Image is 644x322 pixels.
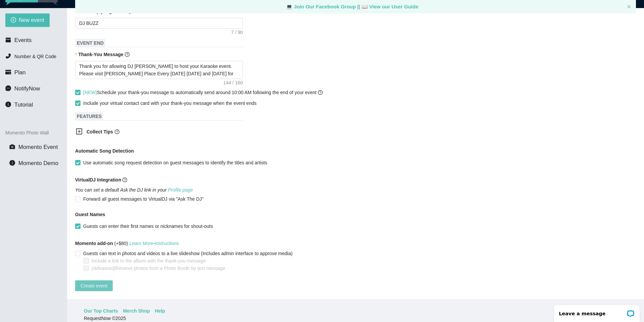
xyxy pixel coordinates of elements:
[122,177,127,182] span: question-circle
[75,241,113,246] b: Momento add-on
[75,240,179,247] span: (+$80)
[5,13,50,27] button: plus-circleNew event
[18,160,58,166] span: Momento Demo
[75,61,243,79] textarea: Thank you for allowing DJ [PERSON_NAME] to host your Karaoke event. Please visit [PERSON_NAME] Pl...
[14,69,26,76] span: Plan
[83,90,97,95] span: [NEW]
[80,195,206,203] span: Forward all guest messages to VirtualDJ via "Ask The DJ"
[75,18,243,29] textarea: DJ BUZZ
[18,144,58,150] span: Momento Event
[14,37,32,43] span: Events
[80,282,107,289] span: Create event
[318,90,323,95] span: question-circle
[75,187,193,193] i: You can set a default Ask the DJ link in your
[5,69,11,75] span: credit-card
[80,250,295,257] span: Guests can text in photos and videos to a live slideshow (Includes admin interface to approve media)
[115,129,119,134] span: question-circle
[550,301,644,322] iframe: LiveChat chat widget
[89,257,209,265] span: Include a link to the album with the thank-you message
[362,4,419,9] a: laptop View our User Guide
[80,223,216,230] span: Guests can enter their first names or nicknames for shout-outs
[14,85,40,92] span: NotifyNow
[75,212,105,217] b: Guest Names
[155,241,179,246] a: Instructions
[75,112,103,121] span: FEATURES
[9,144,15,150] span: camera
[129,241,153,246] a: Learn More
[5,53,11,59] span: phone
[14,102,33,108] span: Tutorial
[87,129,113,134] b: Collect Tips
[19,16,44,24] span: New event
[362,4,368,9] span: laptop
[286,4,292,9] span: laptop
[168,187,193,193] a: Profile page
[5,102,11,107] span: info-circle
[75,280,113,291] button: Create event
[627,5,631,9] span: close
[78,52,123,57] b: Thank-You Message
[5,85,11,91] span: message
[155,307,165,315] a: Help
[80,159,270,166] span: Use automatic song request detection on guest messages to identify the titles and artists
[14,54,56,59] span: Number & QR Code
[129,241,179,246] i: -
[70,124,238,140] div: Collect Tipsquestion-circle
[9,160,15,166] span: info-circle
[92,266,116,271] i: (Advanced)
[125,52,129,57] span: question-circle
[11,17,16,24] span: plus-circle
[89,265,228,272] span: Receive photos from a Photo Booth by text message
[76,128,83,135] span: plus-square
[83,90,323,95] span: Schedule your thank-you message to automatically send around 10:00 AM following the end of your e...
[627,5,631,9] button: close
[84,315,626,322] div: RequestNow © 2025
[75,177,121,183] b: VirtualDJ Integration
[5,37,11,43] span: calendar
[286,4,362,9] a: laptop Join Our Facebook Group ||
[123,307,150,315] a: Merch Shop
[75,39,105,47] span: EVENT END
[83,100,257,106] span: Include your virtual contact card with your thank-you message when the event ends
[84,307,118,315] a: Our Top Charts
[75,147,134,155] b: Automatic Song Detection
